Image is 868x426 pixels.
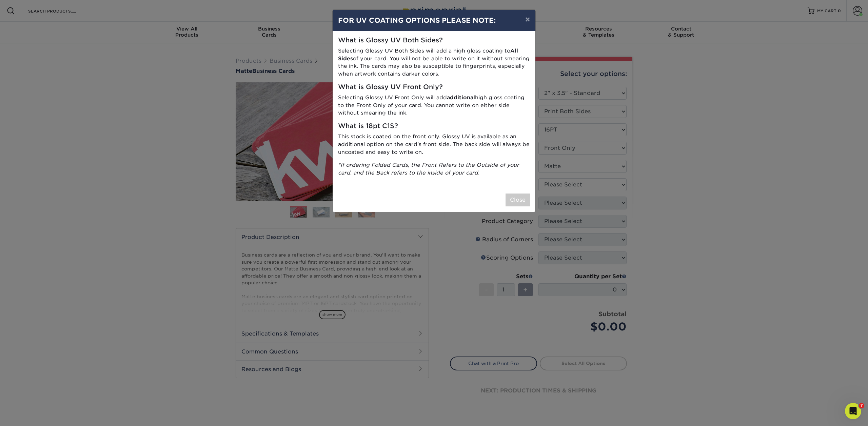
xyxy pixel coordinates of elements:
[338,47,530,78] p: Selecting Glossy UV Both Sides will add a high gloss coating to of your card. You will not be abl...
[447,94,475,101] strong: additional
[845,403,861,419] iframe: Intercom live chat
[338,122,530,130] h5: What is 18pt C1S?
[338,94,530,117] p: Selecting Glossy UV Front Only will add high gloss coating to the Front Only of your card. You ca...
[338,162,519,176] i: *If ordering Folded Cards, the Front Refers to the Outside of your card, and the Back refers to t...
[338,133,530,156] p: This stock is coated on the front only. Glossy UV is available as an additional option on the car...
[338,83,530,91] h5: What is Glossy UV Front Only?
[338,15,530,25] h4: FOR UV COATING OPTIONS PLEASE NOTE:
[338,47,518,62] strong: All Sides
[506,194,530,206] button: Close
[338,37,530,44] h5: What is Glossy UV Both Sides?
[859,403,864,408] span: 7
[520,10,535,29] button: ×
